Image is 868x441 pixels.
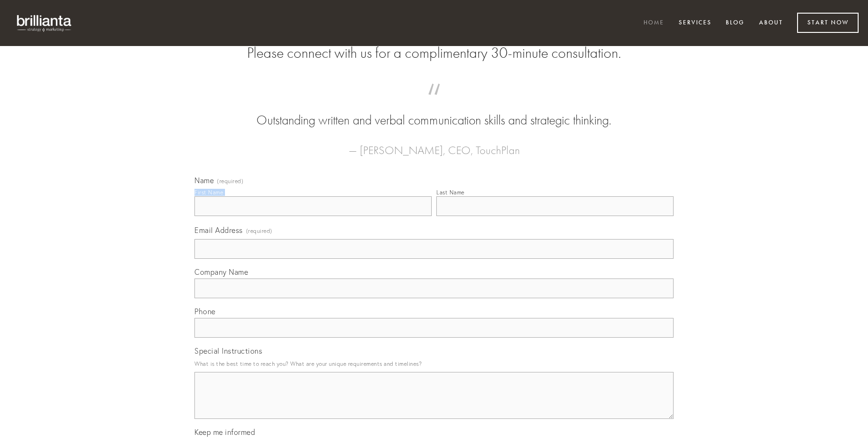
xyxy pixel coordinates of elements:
[194,357,674,370] p: What is the best time to reach you? What are your unique requirements and timelines?
[753,15,789,31] a: About
[436,189,465,196] div: Last Name
[194,346,262,356] span: Special Instructions
[194,44,674,62] h2: Please connect with us for a complimentary 30-minute consultation.
[194,427,255,437] span: Keep me informed
[194,176,214,185] span: Name
[720,15,751,31] a: Blog
[797,13,859,33] a: Start Now
[209,130,659,160] figcaption: — [PERSON_NAME], CEO, TouchPlan
[194,307,216,316] span: Phone
[209,93,659,130] blockquote: Outstanding written and verbal communication skills and strategic thinking.
[194,267,248,277] span: Company Name
[673,15,718,31] a: Services
[217,178,243,184] span: (required)
[637,15,670,31] a: Home
[9,9,80,37] img: brillianta - research, strategy, marketing
[194,189,223,196] div: First Name
[209,93,659,111] span: “
[246,224,272,237] span: (required)
[194,225,243,235] span: Email Address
